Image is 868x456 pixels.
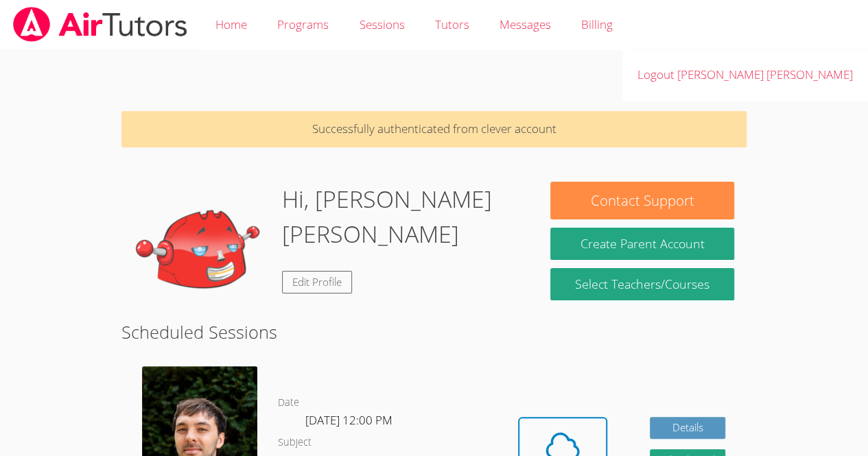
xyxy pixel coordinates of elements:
[550,182,734,219] button: Contact Support
[282,271,352,293] a: Edit Profile
[500,16,551,32] span: Messages
[278,434,312,451] dt: Subject
[134,182,271,319] img: default.png
[121,111,747,147] p: Successfully authenticated from clever account
[305,412,392,428] span: [DATE] 12:00 PM
[278,394,299,411] dt: Date
[282,182,526,252] h1: Hi, [PERSON_NAME] [PERSON_NAME]
[622,50,868,100] a: Logout [PERSON_NAME] [PERSON_NAME]
[550,268,734,300] a: Select Teachers/Courses
[121,319,747,345] h2: Scheduled Sessions
[550,228,734,260] button: Create Parent Account
[650,417,725,440] a: Details
[12,7,189,42] img: airtutors_banner-c4298cdbf04f3fff15de1276eac7730deb9818008684d7c2e4769d2f7ddbe033.png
